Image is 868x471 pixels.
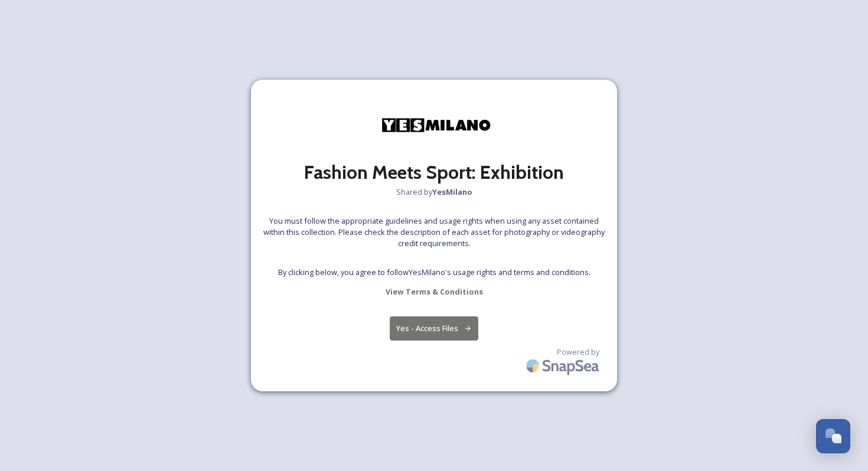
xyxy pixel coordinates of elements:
[386,286,483,297] strong: View Terms & Conditions
[816,419,850,453] button: Open Chat
[263,215,605,250] span: You must follow the appropriate guidelines and usage rights when using any asset contained within...
[432,187,472,197] strong: YesMilano
[557,346,599,358] span: Powered by
[390,316,478,341] button: Yes - Access Files
[304,158,564,187] h2: Fashion Meets Sport: Exhibition
[375,91,493,158] img: yesmi.jpg
[386,284,483,299] a: View Terms & Conditions
[523,352,605,380] img: SnapSea Logo
[278,267,590,278] span: By clicking below, you agree to follow YesMilano 's usage rights and terms and conditions.
[396,187,472,198] span: Shared by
